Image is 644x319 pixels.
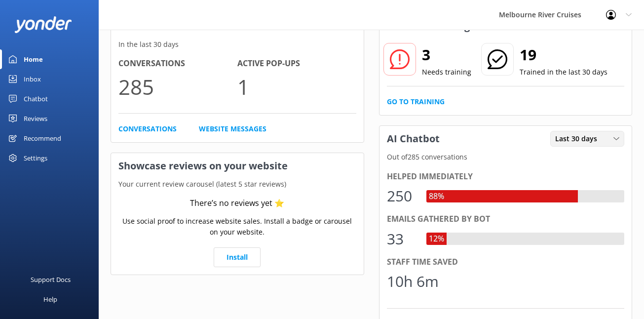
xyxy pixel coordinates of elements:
[31,270,71,289] div: Support Docs
[237,70,356,103] p: 1
[24,128,61,148] div: Recommend
[387,256,625,269] div: Staff time saved
[190,197,284,210] div: There’s no reviews yet ⭐
[199,123,266,134] a: Website Messages
[422,43,471,67] h2: 3
[387,184,417,208] div: 250
[111,153,364,179] h3: Showcase reviews on your website
[237,57,356,70] h4: Active Pop-ups
[387,270,439,293] div: 10h 6m
[555,133,603,144] span: Last 30 days
[24,109,47,128] div: Reviews
[118,123,177,134] a: Conversations
[118,216,356,238] p: Use social proof to increase website sales. Install a badge or carousel on your website.
[24,148,47,168] div: Settings
[214,247,261,267] a: Install
[379,152,632,162] p: Out of 285 conversations
[387,170,625,183] div: Helped immediately
[520,67,607,78] p: Trained in the last 30 days
[426,233,447,245] div: 12%
[387,213,625,226] div: Emails gathered by bot
[24,49,43,69] div: Home
[426,190,447,203] div: 88%
[24,89,48,109] div: Chatbot
[111,39,364,50] p: In the last 30 days
[118,70,237,103] p: 285
[379,126,447,152] h3: AI Chatbot
[387,96,445,107] a: Go to Training
[387,227,417,251] div: 33
[43,289,57,309] div: Help
[520,43,607,67] h2: 19
[118,57,237,70] h4: Conversations
[422,67,471,78] p: Needs training
[15,16,72,33] img: yonder-white-logo.png
[111,179,364,190] p: Your current review carousel (latest 5 star reviews)
[24,69,41,89] div: Inbox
